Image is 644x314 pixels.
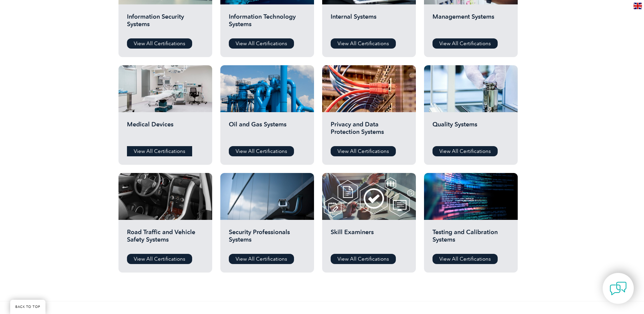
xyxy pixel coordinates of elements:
[331,228,407,249] h2: Skill Examiners
[229,13,306,33] h2: Information Technology Systems
[10,300,45,314] a: BACK TO TOP
[127,146,192,156] a: View All Certifications
[127,38,192,49] a: View All Certifications
[433,254,498,264] a: View All Certifications
[229,254,294,264] a: View All Certifications
[229,146,294,156] a: View All Certifications
[610,280,627,297] img: contact-chat.png
[433,38,498,49] a: View All Certifications
[633,3,642,9] img: en
[433,121,509,141] h2: Quality Systems
[127,13,204,33] h2: Information Security Systems
[127,254,192,264] a: View All Certifications
[331,13,407,33] h2: Internal Systems
[433,146,498,156] a: View All Certifications
[433,228,509,249] h2: Testing and Calibration Systems
[331,38,396,49] a: View All Certifications
[229,228,306,249] h2: Security Professionals Systems
[127,228,204,249] h2: Road Traffic and Vehicle Safety Systems
[331,146,396,156] a: View All Certifications
[229,38,294,49] a: View All Certifications
[331,254,396,264] a: View All Certifications
[229,121,306,141] h2: Oil and Gas Systems
[127,121,204,141] h2: Medical Devices
[433,13,509,33] h2: Management Systems
[331,121,407,141] h2: Privacy and Data Protection Systems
